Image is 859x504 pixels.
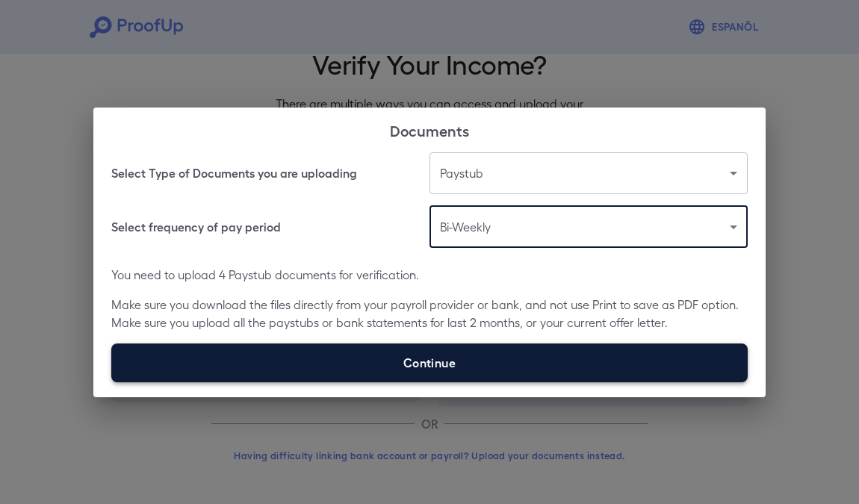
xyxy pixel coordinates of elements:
[111,343,748,382] label: Continue
[111,164,357,182] h6: Select Type of Documents you are uploading
[429,152,748,194] div: Paystub
[93,108,766,152] h2: Documents
[111,296,748,332] p: Make sure you download the files directly from your payroll provider or bank, and not use Print t...
[111,218,281,236] h6: Select frequency of pay period
[429,206,748,248] div: Bi-Weekly
[111,266,748,284] p: You need to upload 4 Paystub documents for verification.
